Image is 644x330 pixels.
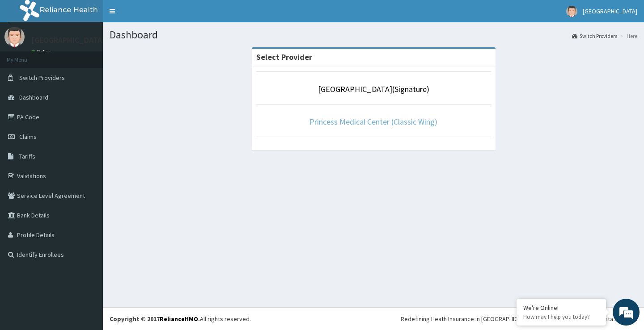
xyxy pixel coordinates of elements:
p: How may I help you today? [523,313,599,321]
span: Tariffs [19,152,35,160]
h1: Dashboard [110,29,637,41]
a: RelianceHMO [160,315,198,323]
li: Here [618,32,637,40]
a: Online [31,49,53,55]
a: Switch Providers [572,32,617,40]
a: [GEOGRAPHIC_DATA](Signature) [318,84,429,94]
span: Switch Providers [19,74,65,82]
span: [GEOGRAPHIC_DATA] [583,7,637,15]
div: Redefining Heath Insurance in [GEOGRAPHIC_DATA] using Telemedicine and Data Science! [401,314,637,323]
strong: Copyright © 2017 . [110,315,200,323]
div: We're Online! [523,304,599,312]
p: [GEOGRAPHIC_DATA] [31,36,105,44]
span: Dashboard [19,93,48,101]
img: User Image [4,27,25,47]
img: User Image [566,6,577,17]
a: Princess Medical Center (Classic Wing) [309,117,437,127]
span: Claims [19,133,37,141]
strong: Select Provider [256,52,312,62]
footer: All rights reserved. [103,307,644,330]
